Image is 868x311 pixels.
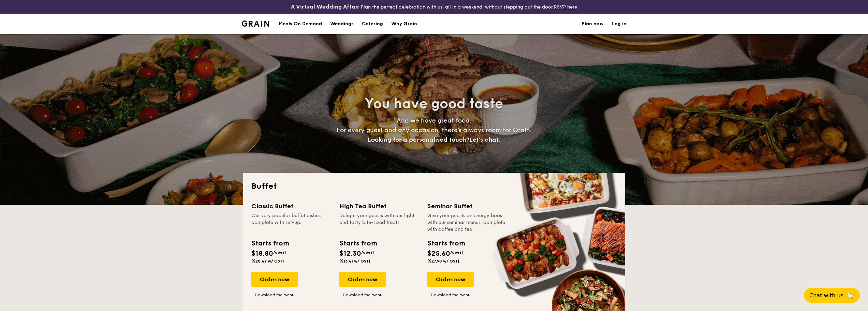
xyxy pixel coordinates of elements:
a: Log in [612,14,627,34]
a: Weddings [326,14,358,34]
span: $18.80 [251,250,273,258]
span: /guest [361,250,374,255]
a: Why Grain [387,14,421,34]
div: Give your guests an energy boost with our seminar menus, complete with coffee and tea. [427,212,507,233]
span: Let's chat. [469,136,500,143]
a: Download the menu [427,292,474,298]
div: Starts from [339,238,377,249]
div: Why Grain [391,14,417,34]
div: Meals On Demand [279,14,322,34]
a: RSVP here [554,4,577,10]
span: /guest [450,250,463,255]
div: Starts from [251,238,289,249]
span: ($27.90 w/ GST) [427,259,459,264]
a: Catering [358,14,387,34]
span: /guest [273,250,286,255]
div: Delight your guests with our light and tasty bite-sized treats. [339,212,419,233]
span: ($13.41 w/ GST) [339,259,370,264]
h4: A Virtual Wedding Affair [291,3,359,11]
img: Grain [242,20,269,27]
span: ($20.49 w/ GST) [251,259,284,264]
div: Classic Buffet [251,201,331,211]
h2: Buffet [251,181,617,192]
a: Download the menu [251,292,298,298]
h1: Catering [362,14,383,34]
div: Starts from [427,238,465,249]
a: Plan now [582,14,604,34]
div: Seminar Buffet [427,201,507,211]
div: Order now [251,272,298,287]
div: Order now [427,272,474,287]
a: Download the menu [339,292,386,298]
span: $25.60 [427,250,450,258]
div: Our very popular buffet dishes, complete with set-up. [251,212,331,233]
div: High Tea Buffet [339,201,419,211]
span: 🦙 [846,292,854,299]
a: Meals On Demand [275,14,326,34]
div: Order now [339,272,386,287]
a: Logotype [242,20,269,27]
span: Chat with us [809,292,843,299]
button: Chat with us🦙 [804,288,860,303]
div: Weddings [330,14,354,34]
div: Plan the perfect celebration with us, all in a weekend, without stepping out the door. [238,3,631,11]
span: $12.30 [339,250,361,258]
